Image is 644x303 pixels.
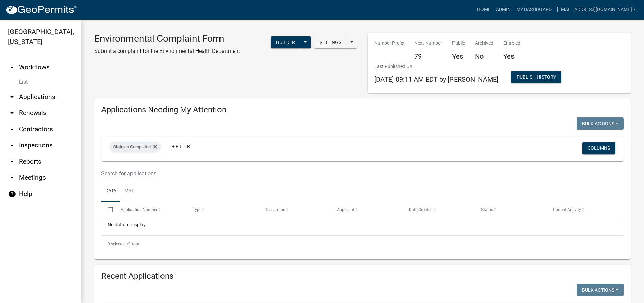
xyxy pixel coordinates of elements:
[94,33,240,44] h3: Environmental Complaint Form
[265,207,285,212] span: Description
[403,202,475,218] datatable-header-cell: Date Created
[101,218,624,235] div: No data to display
[474,3,493,16] a: Home
[514,3,554,16] a: My Dashboard
[8,190,16,198] i: help
[101,236,624,252] div: 0 total
[8,63,16,71] i: arrow_drop_up
[193,207,201,212] span: Type
[414,52,442,60] h5: 79
[101,167,535,180] input: Search for applications
[474,202,547,218] datatable-header-cell: Status
[547,202,619,218] datatable-header-cell: Current Activity
[481,207,493,212] span: Status
[554,3,639,16] a: [EMAIL_ADDRESS][DOMAIN_NAME]
[374,63,498,70] p: Last Published On
[114,202,186,218] datatable-header-cell: Application Number
[414,40,442,47] p: Next Number
[577,117,624,130] button: Bulk Actions
[452,52,465,60] h5: Yes
[101,105,624,115] h4: Applications Needing My Attention
[186,202,258,218] datatable-header-cell: Type
[452,40,465,47] p: Public
[330,202,403,218] datatable-header-cell: Applicant
[582,142,615,154] button: Columns
[101,202,114,218] datatable-header-cell: Select
[511,75,561,80] wm-modal-confirm: Workflow Publish History
[8,93,16,101] i: arrow_drop_down
[553,207,581,212] span: Current Activity
[493,3,514,16] a: Admin
[101,271,624,281] h4: Recent Applications
[577,284,624,296] button: Bulk Actions
[109,142,161,153] div: is Completed
[120,180,139,202] a: Map
[258,202,330,218] datatable-header-cell: Description
[101,180,120,202] a: Data
[167,140,196,153] a: + Filter
[8,174,16,182] i: arrow_drop_down
[113,144,126,149] span: Status
[121,207,157,212] span: Application Number
[511,71,561,83] button: Publish History
[8,109,16,117] i: arrow_drop_down
[475,40,493,47] p: Archived
[374,40,404,47] p: Number Prefix
[271,36,300,48] button: Builder
[337,207,354,212] span: Applicant
[374,75,498,83] span: [DATE] 09:11 AM EDT by [PERSON_NAME]
[475,52,493,60] h5: No
[503,52,520,60] h5: Yes
[503,40,520,47] p: Enabled
[94,47,240,55] p: Submit a complaint for the Environmental Health Department
[8,125,16,133] i: arrow_drop_down
[409,207,433,212] span: Date Created
[108,242,128,246] span: 0 selected /
[8,141,16,149] i: arrow_drop_down
[314,36,347,48] button: Settings
[8,158,16,166] i: arrow_drop_down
